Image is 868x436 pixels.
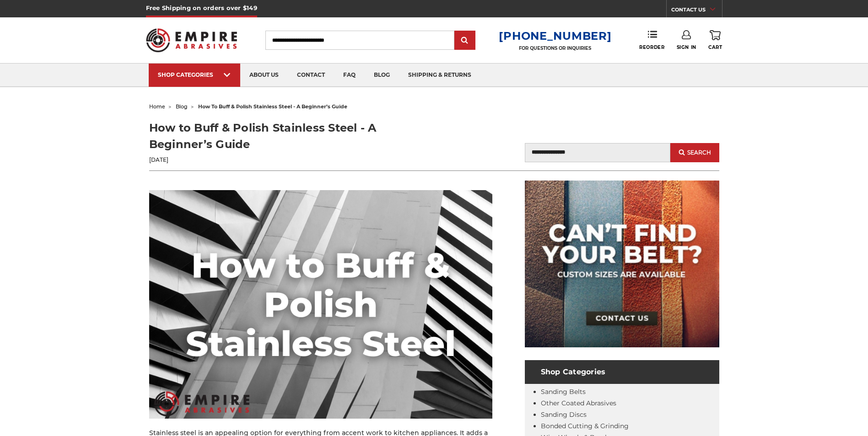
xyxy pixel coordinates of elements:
a: blog [365,64,399,87]
a: Sanding Belts [541,388,586,396]
a: Sanding Discs [541,410,587,419]
a: Cart [708,30,722,50]
button: Search [670,143,719,162]
img: How to Buff & Polish Stainless Steel - A Beginner’s Guide [149,190,492,419]
span: Sign In [677,44,696,50]
span: Cart [708,44,722,50]
h1: How to Buff & Polish Stainless Steel - A Beginner’s Guide [149,120,434,153]
p: FOR QUESTIONS OR INQUIRIES [499,45,611,51]
a: Bonded Cutting & Grinding [541,422,629,430]
a: Reorder [639,30,664,50]
p: [DATE] [149,156,434,164]
a: CONTACT US [671,5,722,17]
a: shipping & returns [399,64,480,87]
img: Empire Abrasives [146,22,237,58]
div: SHOP CATEGORIES [158,71,231,78]
a: [PHONE_NUMBER] [499,29,611,43]
a: faq [334,64,365,87]
input: Submit [456,32,474,50]
a: blog [176,103,188,110]
a: home [149,103,165,110]
a: contact [288,64,334,87]
a: Other Coated Abrasives [541,399,616,407]
h4: Shop Categories [525,360,719,384]
span: Search [687,149,711,156]
span: Reorder [639,44,664,50]
span: how to buff & polish stainless steel - a beginner’s guide [198,103,347,110]
a: about us [240,64,288,87]
img: promo banner for custom belts. [525,181,719,347]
